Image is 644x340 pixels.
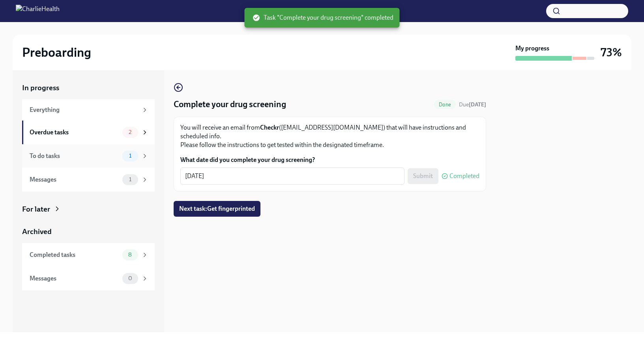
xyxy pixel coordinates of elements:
a: Everything [22,99,155,121]
div: To do tasks [30,152,119,160]
a: Completed tasks8 [22,243,155,267]
img: CharlieHealth [16,5,60,17]
a: Messages1 [22,168,155,191]
p: You will receive an email from ([EMAIL_ADDRESS][DOMAIN_NAME]) that will have instructions and sch... [180,123,479,149]
div: Messages [30,274,119,283]
button: Next task:Get fingerprinted [174,201,260,217]
span: Next task : Get fingerprinted [179,205,255,213]
strong: Checkr [260,124,279,131]
h3: 73% [601,45,622,59]
h2: Preboarding [22,45,91,60]
div: For later [22,204,50,214]
a: Messages0 [22,267,155,290]
textarea: [DATE] [185,171,400,181]
span: Due [459,101,486,108]
div: Messages [30,175,119,184]
a: Archived [22,227,155,237]
span: 8 [124,252,137,258]
span: 0 [124,275,137,281]
strong: [DATE] [469,101,486,108]
div: Overdue tasks [30,128,119,137]
span: Done [434,102,456,108]
h4: Complete your drug screening [174,98,286,110]
span: 1 [124,177,136,182]
a: To do tasks1 [22,144,155,168]
span: 2 [124,129,136,135]
span: Completed [449,173,479,179]
div: Completed tasks [30,251,119,259]
span: 1 [124,153,136,159]
strong: My progress [515,44,549,53]
label: What date did you complete your drug screening? [180,156,479,164]
span: Task "Complete your drug screening" completed [253,13,393,22]
a: In progress [22,83,155,93]
a: Overdue tasks2 [22,121,155,144]
span: August 25th, 2025 09:00 [459,101,486,108]
div: Everything [30,106,138,114]
a: For later [22,204,155,214]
